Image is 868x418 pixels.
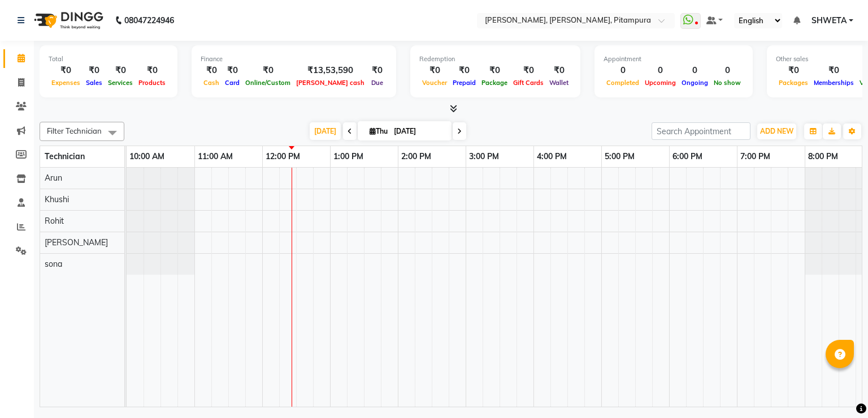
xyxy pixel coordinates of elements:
[760,127,793,135] span: ADD NEW
[83,79,105,87] span: Sales
[510,64,546,77] div: ₹0
[546,64,571,77] div: ₹0
[805,148,841,165] a: 8:00 PM
[367,64,387,77] div: ₹0
[49,64,83,77] div: ₹0
[811,79,857,87] span: Memberships
[604,54,744,64] div: Appointment
[546,79,571,87] span: Wallet
[776,64,811,77] div: ₹0
[45,216,64,226] span: Rohit
[604,64,642,77] div: 0
[45,237,108,248] span: [PERSON_NAME]
[242,64,293,77] div: ₹0
[450,64,479,77] div: ₹0
[642,64,679,77] div: 0
[124,5,174,36] b: 08047224946
[127,148,167,165] a: 10:00 AM
[398,148,434,165] a: 2:00 PM
[201,64,222,77] div: ₹0
[479,64,510,77] div: ₹0
[466,148,502,165] a: 3:00 PM
[49,79,83,87] span: Expenses
[711,79,744,87] span: No show
[811,15,847,27] span: SHWETA
[679,79,711,87] span: Ongoing
[201,54,387,64] div: Finance
[201,79,222,87] span: Cash
[47,126,102,135] span: Filter Technician
[45,151,85,161] span: Technician
[45,259,62,269] span: sona
[776,79,811,87] span: Packages
[450,79,479,87] span: Prepaid
[479,79,510,87] span: Package
[49,54,168,64] div: Total
[711,64,744,77] div: 0
[419,54,571,64] div: Redemption
[670,148,705,165] a: 6:00 PM
[222,79,242,87] span: Card
[510,79,546,87] span: Gift Cards
[652,122,750,140] input: Search Appointment
[45,173,62,183] span: Arun
[45,194,69,204] span: Khushi
[136,79,168,87] span: Products
[83,64,105,77] div: ₹0
[293,79,367,87] span: [PERSON_NAME] cash
[642,79,679,87] span: Upcoming
[105,79,136,87] span: Services
[419,79,450,87] span: Voucher
[390,123,447,140] input: 2025-09-04
[737,148,773,165] a: 7:00 PM
[310,122,341,140] span: [DATE]
[534,148,570,165] a: 4:00 PM
[105,64,136,77] div: ₹0
[811,64,857,77] div: ₹0
[136,64,168,77] div: ₹0
[757,123,796,139] button: ADD NEW
[263,148,303,165] a: 12:00 PM
[195,148,236,165] a: 11:00 AM
[242,79,293,87] span: Online/Custom
[419,64,450,77] div: ₹0
[222,64,242,77] div: ₹0
[368,79,386,87] span: Due
[367,127,390,135] span: Thu
[679,64,711,77] div: 0
[602,148,637,165] a: 5:00 PM
[29,5,106,36] img: logo
[331,148,366,165] a: 1:00 PM
[604,79,642,87] span: Completed
[293,64,367,77] div: ₹13,53,590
